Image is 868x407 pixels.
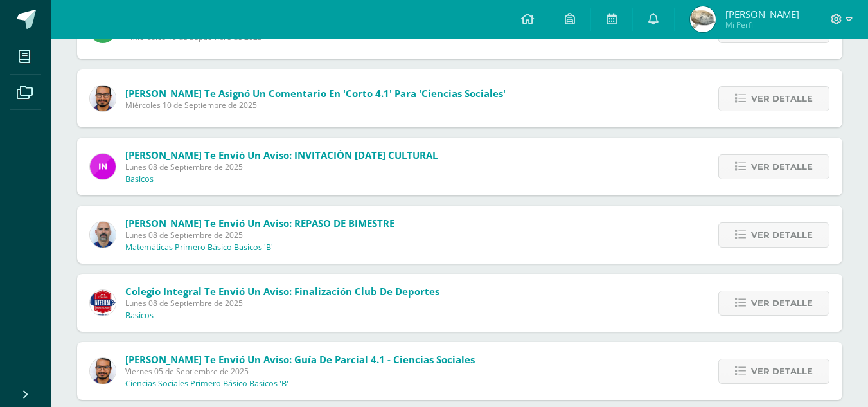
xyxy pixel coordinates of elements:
p: Ciencias Sociales Primero Básico Basicos 'B' [125,379,288,389]
p: Basicos [125,311,154,321]
span: [PERSON_NAME] te asignó un comentario en 'Corto 4.1' para 'Ciencias Sociales' [125,87,506,100]
img: 25a107f0461d339fca55307c663570d2.png [90,222,116,248]
span: Ver detalle [751,291,813,315]
img: 3d8ecf278a7f74c562a74fe44b321cd5.png [90,290,116,316]
p: Matemáticas Primero Básico Basicos 'B' [125,242,273,253]
span: [PERSON_NAME] te envió un aviso: REPASO DE BIMESTRE [125,217,394,230]
span: Miércoles 10 de Septiembre de 2025 [125,100,506,111]
span: [PERSON_NAME] [725,8,799,21]
span: Ver detalle [751,359,813,383]
span: Ver detalle [751,223,813,247]
img: ef34ee16907c8215cd1846037ce38107.png [90,358,116,384]
span: [PERSON_NAME] te envió un aviso: INVITACIÓN [DATE] CULTURAL [125,149,438,161]
span: Viernes 05 de Septiembre de 2025 [125,366,475,377]
span: Ver detalle [751,87,813,111]
span: Lunes 08 de Septiembre de 2025 [125,230,394,240]
span: Lunes 08 de Septiembre de 2025 [125,298,439,309]
span: Ver detalle [751,155,813,179]
span: Colegio Integral te envió un aviso: Finalización Club de Deportes [125,285,439,298]
img: 49dcc5f07bc63dd4e845f3f2a9293567.png [90,154,116,179]
img: e17a5bf55357d52cba34e688905edb84.png [690,6,716,32]
span: Lunes 08 de Septiembre de 2025 [125,161,438,172]
p: Basicos [125,174,154,185]
img: ef34ee16907c8215cd1846037ce38107.png [90,86,116,111]
span: Mi Perfil [725,19,799,30]
span: [PERSON_NAME] te envió un aviso: Guía de parcial 4.1 - Ciencias Sociales [125,353,475,366]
